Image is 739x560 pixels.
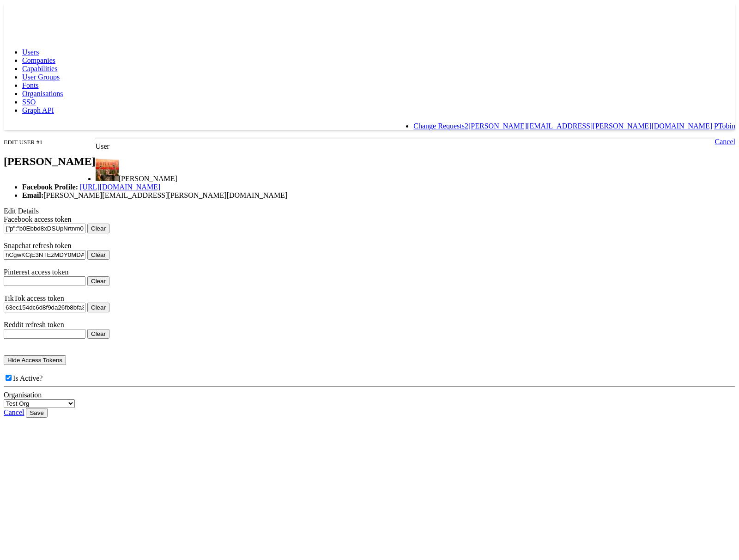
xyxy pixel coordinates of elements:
[4,268,68,276] label: Pinterest access token
[465,122,468,130] span: 2
[4,207,735,215] div: Edit Details
[96,158,119,181] img: picture
[80,183,160,191] a: [URL][DOMAIN_NAME]
[22,191,43,199] b: Email:
[22,98,36,106] a: SSO
[468,122,712,130] a: [PERSON_NAME][EMAIL_ADDRESS][PERSON_NAME][DOMAIN_NAME]
[4,321,64,329] label: Reddit refresh token
[87,303,109,312] button: Clear
[4,139,42,146] small: EDIT USER #1
[4,374,42,382] label: Is Active?
[4,142,735,151] div: User
[714,122,735,130] a: PTobin
[4,408,24,416] a: Cancel
[4,355,66,365] button: Hide Access Tokens
[413,122,468,130] a: Change Requests2
[87,250,109,260] button: Clear
[22,183,78,191] b: Facebook Profile:
[22,48,39,56] a: Users
[6,375,12,381] input: Is Active?
[22,65,57,73] a: Capabilities
[4,155,96,168] h2: [PERSON_NAME]
[22,90,63,97] a: Organisations
[4,242,72,250] label: Snapchat refresh token
[4,391,42,399] label: Organisation
[87,224,109,233] button: Clear
[22,56,55,64] a: Companies
[87,329,109,339] button: Clear
[22,73,60,81] a: User Groups
[22,106,54,114] a: Graph API
[4,294,64,302] label: TikTok access token
[22,191,735,200] li: [PERSON_NAME][EMAIL_ADDRESS][PERSON_NAME][DOMAIN_NAME]
[22,158,735,183] li: [PERSON_NAME]
[87,276,109,286] button: Clear
[4,215,72,223] label: Facebook access token
[22,81,39,89] a: Fonts
[26,408,47,418] input: Save
[715,138,735,146] a: Cancel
